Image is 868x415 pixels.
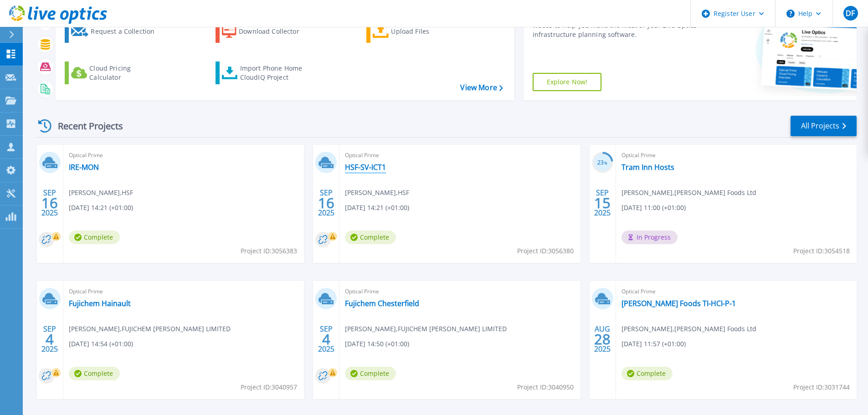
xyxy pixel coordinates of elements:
span: Project ID: 3056380 [517,246,574,256]
span: Optical Prime [345,150,575,160]
span: 16 [41,199,58,207]
span: [PERSON_NAME] , [PERSON_NAME] Foods Ltd [621,324,756,334]
div: Import Phone Home CloudIQ Project [240,64,311,82]
span: Complete [69,367,120,380]
span: Project ID: 3040950 [517,382,574,392]
a: Upload Files [366,20,468,43]
div: SEP 2025 [41,323,58,356]
span: DF [846,10,855,17]
a: Tram Inn Hosts [621,163,674,172]
a: Fujichem Hainault [69,299,131,308]
a: All Projects [791,116,857,136]
span: Optical Prime [621,287,851,297]
a: Fujichem Chesterfield [345,299,419,308]
div: Recent Projects [35,115,135,137]
span: [DATE] 14:21 (+01:00) [69,203,133,213]
div: AUG 2025 [594,323,611,356]
span: Optical Prime [345,287,575,297]
a: IRE-MON [69,163,99,172]
div: Cloud Pricing Calculator [89,64,162,82]
span: [DATE] 14:54 (+01:00) [69,339,133,349]
span: % [604,160,607,165]
span: [PERSON_NAME] , FUJICHEM [PERSON_NAME] LIMITED [69,324,231,334]
a: Request a Collection [65,20,166,43]
span: Complete [345,367,396,380]
span: [DATE] 14:50 (+01:00) [345,339,409,349]
div: SEP 2025 [318,186,335,220]
span: Optical Prime [621,150,851,160]
a: Download Collector [216,20,317,43]
h3: 23 [592,158,613,168]
a: View More [460,83,503,92]
span: Optical Prime [69,150,298,160]
span: Project ID: 3040957 [241,382,297,392]
span: 28 [594,335,611,343]
span: [DATE] 11:57 (+01:00) [621,339,686,349]
span: 15 [594,199,611,207]
span: Project ID: 3054518 [793,246,850,256]
a: HSF-SV-ICT1 [345,163,386,172]
div: SEP 2025 [41,186,58,220]
span: In Progress [621,231,678,244]
a: [PERSON_NAME] Foods TI-HCI-P-1 [621,299,736,308]
span: Project ID: 3056383 [241,246,297,256]
span: [DATE] 14:21 (+01:00) [345,203,409,213]
span: 4 [46,335,54,343]
a: Explore Now! [533,73,602,91]
a: Cloud Pricing Calculator [65,61,166,84]
div: Upload Files [391,22,464,41]
span: [PERSON_NAME] , HSF [69,188,133,198]
div: SEP 2025 [594,186,611,220]
span: Complete [345,231,396,244]
div: Download Collector [239,22,312,41]
span: Project ID: 3031744 [793,382,850,392]
span: [PERSON_NAME] , [PERSON_NAME] Foods Ltd [621,188,756,198]
span: 4 [322,335,330,343]
span: 16 [318,199,334,207]
span: [PERSON_NAME] , HSF [345,188,409,198]
span: [DATE] 11:00 (+01:00) [621,203,686,213]
span: Optical Prime [69,287,298,297]
span: Complete [621,367,673,380]
span: Complete [69,231,120,244]
div: Request a Collection [91,22,164,41]
div: SEP 2025 [318,323,335,356]
span: [PERSON_NAME] , FUJICHEM [PERSON_NAME] LIMITED [345,324,507,334]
